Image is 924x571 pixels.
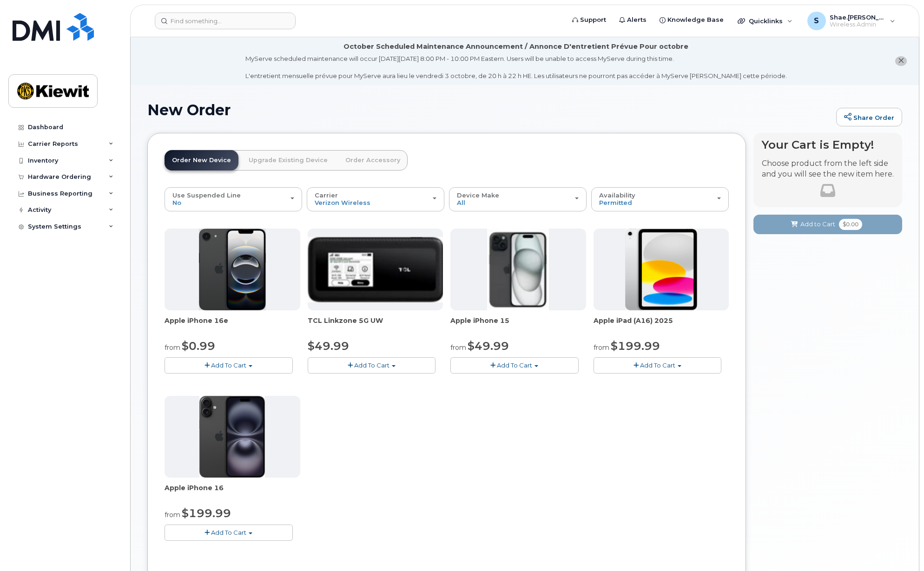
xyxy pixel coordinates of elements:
small: from [594,343,609,352]
button: Availability Permitted [591,187,729,211]
img: ipad_11.png [625,229,697,310]
span: Add To Cart [640,361,675,369]
span: Add To Cart [211,361,246,369]
span: No [172,199,181,206]
span: Add To Cart [497,361,532,369]
button: Carrier Verizon Wireless [307,187,444,211]
span: Verizon Wireless [315,199,370,206]
button: Add To Cart [165,525,293,541]
span: $49.99 [308,339,349,353]
div: MyServe scheduled maintenance will occur [DATE][DATE] 8:00 PM - 10:00 PM Eastern. Users will be u... [245,54,787,80]
span: Permitted [599,199,632,206]
span: Device Make [457,191,499,199]
button: Add To Cart [594,357,722,374]
span: Add to Cart [800,220,835,229]
h1: New Order [147,102,832,118]
p: Choose product from the left side and you will see the new item here. [762,158,894,180]
div: Apple iPhone 15 [450,316,586,335]
span: $199.99 [611,339,660,353]
img: linkzone5g.png [308,237,443,302]
a: Upgrade Existing Device [241,150,335,171]
span: Carrier [315,191,338,199]
div: Apple iPhone 16e [165,316,300,335]
div: TCL Linkzone 5G UW [308,316,443,335]
a: Order Accessory [338,150,408,171]
img: iphone15.jpg [487,229,549,310]
a: Order New Device [165,150,238,171]
small: from [165,343,180,352]
button: Add To Cart [165,357,293,374]
span: Use Suspended Line [172,191,241,199]
iframe: Messenger Launcher [884,531,917,564]
button: Add To Cart [308,357,436,374]
div: Apple iPhone 16 [165,483,300,502]
div: Apple iPad (A16) 2025 [594,316,729,335]
button: Add To Cart [450,357,579,374]
span: $0.00 [839,219,862,230]
span: Add To Cart [211,529,246,536]
small: from [450,343,466,352]
img: iphone_16_plus.png [199,396,265,478]
span: $0.99 [182,339,215,353]
span: $199.99 [182,506,231,520]
span: Availability [599,191,635,199]
button: Device Make All [449,187,587,211]
button: Use Suspended Line No [165,187,302,211]
img: iphone16e.png [199,229,266,310]
small: from [165,511,180,519]
a: Share Order [836,108,902,126]
button: Add to Cart $0.00 [753,215,902,234]
span: $49.99 [468,339,509,353]
span: All [457,199,465,206]
h4: Your Cart is Empty! [762,138,894,151]
span: Add To Cart [354,361,389,369]
button: close notification [895,56,907,66]
div: October Scheduled Maintenance Announcement / Annonce D'entretient Prévue Pour octobre [343,42,688,52]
